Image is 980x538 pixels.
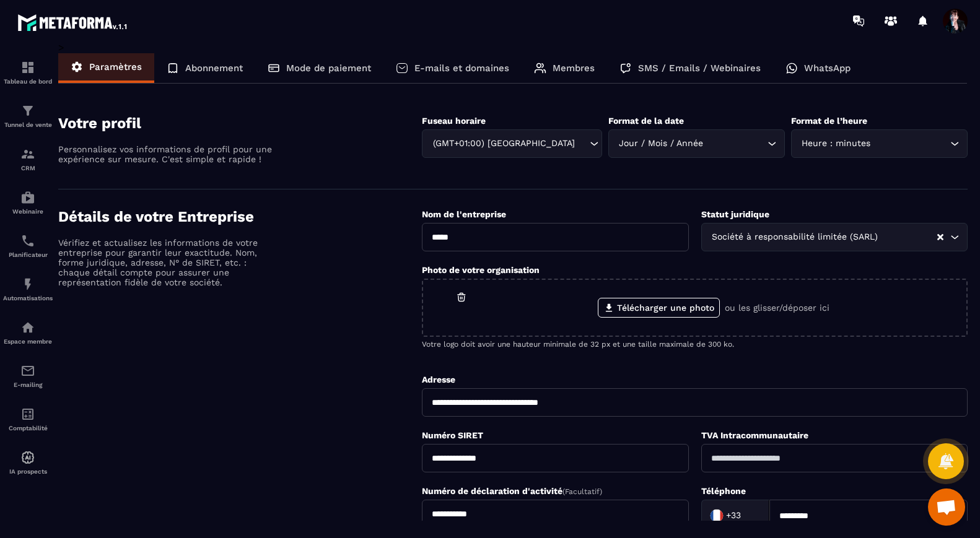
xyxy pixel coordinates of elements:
p: Webinaire [3,208,53,215]
a: automationsautomationsWebinaire [3,181,53,224]
label: Fuseau horaire [422,116,486,126]
a: accountantaccountantComptabilité [3,397,53,441]
p: Comptabilité [3,425,53,432]
p: Espace membre [3,338,53,345]
a: schedulerschedulerPlanificateur [3,224,53,267]
p: SMS / Emails / Webinaires [638,63,761,74]
span: (GMT+01:00) [GEOGRAPHIC_DATA] [430,137,577,150]
input: Search for option [744,506,756,525]
label: Numéro SIRET [422,430,483,440]
p: Tunnel de vente [3,121,53,128]
p: E-mailing [3,381,53,388]
label: Photo de votre organisation [422,265,540,275]
span: +33 [726,510,741,522]
a: automationsautomationsAutomatisations [3,267,53,311]
p: Votre logo doit avoir une hauteur minimale de 32 px et une taille maximale de 300 ko. [422,340,968,349]
p: E-mails et domaines [414,63,509,74]
p: Tableau de bord [3,78,53,85]
img: email [20,363,35,378]
p: ou les glisser/déposer ici [725,303,829,313]
p: Automatisations [3,295,53,302]
div: Search for option [791,129,968,158]
div: Search for option [701,500,769,532]
img: scheduler [20,233,35,248]
a: formationformationCRM [3,137,53,181]
p: Planificateur [3,251,53,258]
label: Format de l’heure [791,116,867,126]
label: Nom de l'entreprise [422,209,506,219]
h4: Détails de votre Entreprise [58,208,422,225]
div: Search for option [608,129,785,158]
img: automations [20,277,35,292]
p: Mode de paiement [286,63,371,74]
p: Vérifiez et actualisez les informations de votre entreprise pour garantir leur exactitude. Nom, f... [58,238,275,287]
a: automationsautomationsEspace membre [3,311,53,354]
button: Clear Selected [937,233,943,242]
p: CRM [3,165,53,171]
h4: Votre profil [58,115,422,132]
label: Adresse [422,375,455,384]
label: Format de la date [608,116,684,126]
input: Search for option [706,137,764,150]
p: WhatsApp [804,63,851,74]
img: formation [20,60,35,75]
label: TVA Intracommunautaire [701,430,808,440]
input: Search for option [881,230,936,244]
img: formation [20,103,35,118]
a: Ouvrir le chat [928,488,965,526]
img: automations [20,320,35,335]
p: Abonnement [185,63,243,74]
div: Search for option [422,129,602,158]
img: logo [17,11,129,33]
input: Search for option [577,137,587,150]
p: Paramètres [89,61,142,72]
label: Numéro de déclaration d'activité [422,486,602,496]
label: Télécharger une photo [598,298,720,318]
img: Country Flag [704,503,729,528]
span: Jour / Mois / Année [616,137,706,150]
img: accountant [20,407,35,422]
img: automations [20,190,35,205]
span: Heure : minutes [799,137,873,150]
p: Membres [553,63,595,74]
span: (Facultatif) [562,487,602,496]
div: Search for option [701,223,968,251]
p: IA prospects [3,468,53,475]
a: emailemailE-mailing [3,354,53,397]
img: formation [20,147,35,162]
label: Statut juridique [701,209,769,219]
img: automations [20,450,35,465]
label: Téléphone [701,486,746,496]
input: Search for option [873,137,947,150]
p: Personnalisez vos informations de profil pour une expérience sur mesure. C'est simple et rapide ! [58,144,275,164]
a: formationformationTableau de bord [3,51,53,94]
span: Société à responsabilité limitée (SARL) [709,230,881,244]
a: formationformationTunnel de vente [3,94,53,137]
